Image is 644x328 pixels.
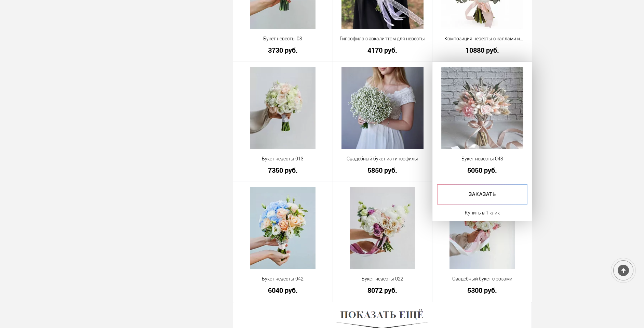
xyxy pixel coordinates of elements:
img: Букет невесты 042 [250,187,316,269]
a: 3730 руб. [238,47,328,54]
a: Купить в 1 клик [465,209,500,217]
a: 5050 руб. [437,167,527,174]
a: 5300 руб. [437,287,527,294]
a: 5850 руб. [337,167,428,174]
a: Букет невесты 03 [238,35,328,42]
a: Букет невесты 043 [437,155,527,162]
img: Букет невесты 013 [250,67,316,149]
a: Букет невесты 022 [337,275,428,283]
a: Букет невесты 013 [238,155,328,162]
a: Гипсофила с эвкалиптом для невесты [337,35,428,42]
a: 6040 руб. [238,287,328,294]
a: 8072 руб. [337,287,428,294]
a: 10880 руб. [437,47,527,54]
img: Свадебный букет с розами [450,187,515,269]
a: Композиция невесты с каллами и розами [437,35,527,42]
a: Свадебный букет с розами [437,275,527,283]
a: Букет невесты 042 [238,275,328,283]
img: Букет невесты 022 [350,187,415,269]
a: Показать ещё [335,317,430,323]
img: Букет невесты 043 [441,67,523,149]
a: Свадебный букет из гипсофилы [337,155,428,162]
a: 4170 руб. [337,47,428,54]
a: 7350 руб. [238,167,328,174]
img: Свадебный букет из гипсофилы [341,67,424,149]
